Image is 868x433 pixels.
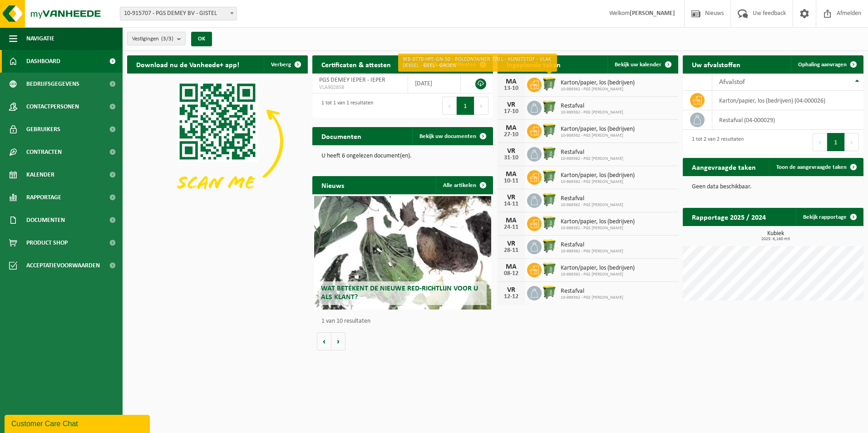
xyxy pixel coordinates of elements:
h2: Download nu de Vanheede+ app! [127,55,248,73]
img: WB-0770-HPE-GN-50 [542,99,557,115]
span: 2025: 6,160 m3 [687,237,863,241]
span: Wat betekent de nieuwe RED-richtlijn voor u als klant? [321,285,478,301]
p: 1 van 10 resultaten [321,318,488,325]
span: Contracten [26,141,62,163]
span: Kalender [26,163,54,186]
h2: Rapportage 2025 / 2024 [683,208,775,226]
div: 1 tot 1 van 1 resultaten [317,96,373,116]
span: Verberg [271,62,291,68]
div: 13-10 [502,85,520,92]
span: 10-989362 - PGS [PERSON_NAME] [561,272,635,277]
div: 31-10 [502,155,520,161]
div: MA [502,124,520,132]
td: karton/papier, los (bedrijven) (04-000026) [712,91,863,110]
div: VR [502,194,520,201]
span: Restafval [561,103,623,110]
div: VR [502,148,520,155]
button: Previous [442,97,457,115]
span: Product Shop [26,231,68,254]
img: WB-0770-HPE-GN-50 [542,146,557,161]
span: PGS DEMEY IEPER - IEPER [319,77,385,84]
span: 10-989362 - PGS [PERSON_NAME] [561,156,623,162]
span: Bedrijfsgegevens [26,73,79,95]
a: Toon de aangevraagde taken [769,158,863,176]
span: Gebruikers [26,118,60,141]
button: Next [474,97,488,115]
span: Dashboard [26,50,60,73]
h2: Documenten [312,127,370,145]
span: Documenten [26,209,65,231]
img: WB-0770-HPE-GN-50 [542,123,557,138]
span: Restafval [561,288,623,295]
span: Karton/papier, los (bedrijven) [561,172,635,179]
p: Geen data beschikbaar. [692,184,854,190]
span: 10-989362 - PGS [PERSON_NAME] [561,179,635,185]
img: WB-0770-HPE-GN-50 [542,169,557,184]
td: restafval (04-000029) [712,110,863,130]
span: 10-915707 - PGS DEMEY BV - GISTEL [120,7,237,20]
span: VLA902858 [319,84,401,91]
img: Download de VHEPlus App [127,74,308,209]
span: 10-989362 - PGS [PERSON_NAME] [561,226,635,231]
h2: Nieuws [312,176,353,194]
span: Rapportage [26,186,61,209]
div: 10-11 [502,178,520,184]
span: 10-989362 - PGS [PERSON_NAME] [561,249,623,254]
button: Next [845,133,859,151]
span: Vestigingen [132,32,173,46]
div: 17-10 [502,108,520,115]
span: Navigatie [26,27,54,50]
button: OK [191,32,212,46]
span: Ophaling aanvragen [798,62,847,68]
td: [DATE] [408,74,461,93]
div: 27-10 [502,132,520,138]
p: U heeft 6 ongelezen document(en). [321,153,484,159]
span: Karton/papier, los (bedrijven) [561,126,635,133]
strong: [PERSON_NAME] [630,10,675,17]
a: Ophaling aanvragen [791,55,863,74]
span: 10-989362 - PGS [PERSON_NAME] [561,295,623,300]
img: WB-0770-HPE-GN-50 [542,261,557,277]
span: Karton/papier, los (bedrijven) [561,79,635,87]
div: MA [502,78,520,85]
span: Karton/papier, los (bedrijven) [561,218,635,226]
span: 10-989362 - PGS [PERSON_NAME] [561,87,635,92]
button: 1 [457,97,474,115]
h2: Uw afvalstoffen [683,55,750,73]
span: Afvalstof [719,79,745,86]
h2: Certificaten & attesten [312,55,400,73]
h2: Aangevraagde taken [683,158,765,176]
div: MA [502,263,520,271]
span: Restafval [561,149,623,156]
span: 10-989362 - PGS [PERSON_NAME] [561,202,623,208]
div: VR [502,101,520,108]
div: MA [502,171,520,178]
a: Bekijk uw certificaten [416,55,492,74]
div: MA [502,217,520,224]
span: Restafval [561,195,623,202]
button: Volgende [331,332,345,350]
span: Restafval [561,241,623,249]
button: Vorige [317,332,331,350]
img: WB-0770-HPE-GN-50 [542,76,557,92]
span: 10-915707 - PGS DEMEY BV - GISTEL [120,7,237,20]
iframe: chat widget [5,413,152,433]
button: Vestigingen(3/3) [127,32,186,45]
img: WB-0770-HPE-GN-50 [542,192,557,207]
img: WB-0770-HPE-GN-50 [542,285,557,300]
button: 1 [827,133,845,151]
div: 12-12 [502,294,520,300]
span: 10-989362 - PGS [PERSON_NAME] [561,110,623,115]
span: Karton/papier, los (bedrijven) [561,265,635,272]
span: Bekijk uw certificaten [423,62,476,68]
h2: Ingeplande taken [498,55,570,73]
span: Acceptatievoorwaarden [26,254,100,277]
div: 14-11 [502,201,520,207]
div: VR [502,286,520,294]
span: Toon de aangevraagde taken [776,164,847,170]
a: Bekijk uw documenten [412,127,492,145]
div: 24-11 [502,224,520,231]
a: Alle artikelen [436,176,492,194]
div: 28-11 [502,247,520,254]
